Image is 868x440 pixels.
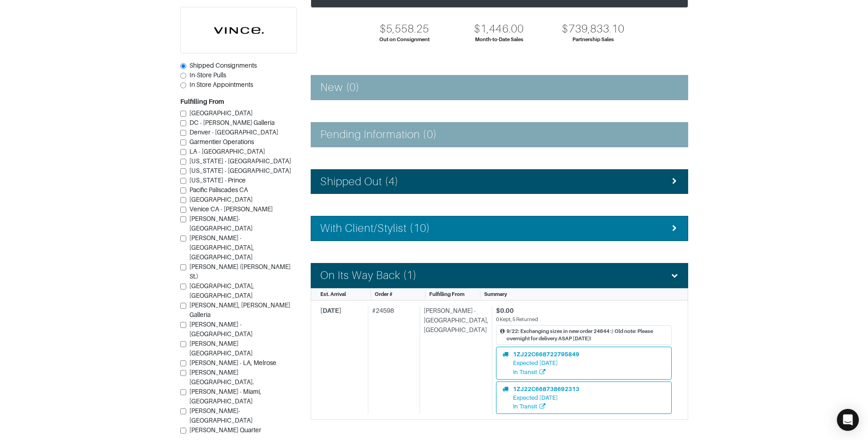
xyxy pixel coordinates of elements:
[837,409,859,431] div: Open Intercom Messenger
[507,327,668,343] div: 9/22: Exchanging sizes in new order 24644 :) Old note: Please overnight for delivery ASAP [DATE]!
[474,22,523,36] div: $1,446.00
[320,175,399,188] h4: Shipped Out (4)
[180,360,186,366] input: [PERSON_NAME] - LA, Melrose
[180,178,186,184] input: [US_STATE] - Prince
[180,140,186,145] input: Garmentier Operations
[513,368,579,376] div: In Transit
[189,186,248,193] span: Pacific Paliscades CA
[189,407,253,424] span: [PERSON_NAME]- [GEOGRAPHIC_DATA]
[320,81,360,94] h4: New (0)
[496,316,672,323] div: 0 Kept, 5 Returned
[180,111,186,117] input: [GEOGRAPHIC_DATA]
[189,301,290,318] span: [PERSON_NAME], [PERSON_NAME] Galleria
[180,303,186,309] input: [PERSON_NAME], [PERSON_NAME] Galleria
[189,109,253,117] span: [GEOGRAPHIC_DATA]
[320,291,346,297] span: Est. Arrival
[180,149,186,155] input: LA - [GEOGRAPHIC_DATA]
[484,291,507,297] span: Summary
[180,130,186,136] input: Denver - [GEOGRAPHIC_DATA]
[189,167,291,174] span: [US_STATE] - [GEOGRAPHIC_DATA]
[180,284,186,290] input: [GEOGRAPHIC_DATA], [GEOGRAPHIC_DATA]
[496,381,672,414] a: 1ZJ22C668738692313Expected [DATE]In Transit
[320,222,430,235] h4: With Client/Stylist (10)
[189,282,254,299] span: [GEOGRAPHIC_DATA], [GEOGRAPHIC_DATA]
[180,408,186,414] input: [PERSON_NAME]- [GEOGRAPHIC_DATA]
[180,341,186,347] input: [PERSON_NAME][GEOGRAPHIC_DATA]
[562,22,625,36] div: $739,833.10
[189,205,273,213] span: Venice CA - [PERSON_NAME]
[189,196,253,203] span: [GEOGRAPHIC_DATA]
[180,159,186,165] input: [US_STATE] - [GEOGRAPHIC_DATA]
[380,22,429,36] div: $5,558.25
[572,36,614,43] div: Partnership Sales
[180,389,186,395] input: [PERSON_NAME] - Miami, [GEOGRAPHIC_DATA]
[379,36,430,43] div: Out on Consignment
[513,393,579,402] div: Expected [DATE]
[189,369,254,386] span: [PERSON_NAME][GEOGRAPHIC_DATA].
[180,120,186,126] input: DC - [PERSON_NAME] Galleria
[180,428,186,434] input: [PERSON_NAME] Quarter
[189,62,257,69] span: Shipped Consignments
[180,207,186,213] input: Venice CA - [PERSON_NAME]
[513,402,579,411] div: In Transit
[513,350,579,359] div: 1ZJ22C668722795849
[320,128,437,141] h4: Pending Information (0)
[320,307,341,314] span: [DATE]
[180,370,186,376] input: [PERSON_NAME][GEOGRAPHIC_DATA].
[189,263,291,280] span: [PERSON_NAME] ([PERSON_NAME] St.)
[189,81,253,88] span: In Store Appointments
[375,291,393,297] span: Order #
[189,119,275,126] span: DC - [PERSON_NAME] Galleria
[181,7,297,53] img: cyAkLTq7csKWtL9WARqkkVaF.png
[189,138,254,145] span: Garmentier Operations
[180,216,186,222] input: [PERSON_NAME]-[GEOGRAPHIC_DATA]
[189,426,261,434] span: [PERSON_NAME] Quarter
[180,236,186,241] input: [PERSON_NAME] - [GEOGRAPHIC_DATA], [GEOGRAPHIC_DATA]
[513,359,579,367] div: Expected [DATE]
[429,291,464,297] span: Fulfilling From
[189,71,226,79] span: In-Store Pulls
[189,340,253,357] span: [PERSON_NAME][GEOGRAPHIC_DATA]
[189,234,254,261] span: [PERSON_NAME] - [GEOGRAPHIC_DATA], [GEOGRAPHIC_DATA]
[180,168,186,174] input: [US_STATE] - [GEOGRAPHIC_DATA]
[189,359,276,366] span: [PERSON_NAME] - LA, Melrose
[189,157,291,165] span: [US_STATE] - [GEOGRAPHIC_DATA]
[368,306,416,414] div: # 24598
[180,73,186,79] input: In-Store Pulls
[420,306,488,414] div: [PERSON_NAME] - [GEOGRAPHIC_DATA], [GEOGRAPHIC_DATA]
[189,388,261,405] span: [PERSON_NAME] - Miami, [GEOGRAPHIC_DATA]
[180,322,186,328] input: [PERSON_NAME] - [GEOGRAPHIC_DATA]
[180,63,186,69] input: Shipped Consignments
[189,148,265,155] span: LA - [GEOGRAPHIC_DATA]
[513,385,579,393] div: 1ZJ22C668738692313
[189,215,253,232] span: [PERSON_NAME]-[GEOGRAPHIC_DATA]
[320,269,417,282] h4: On Its Way Back (1)
[496,347,672,380] a: 1ZJ22C668722795849Expected [DATE]In Transit
[189,321,253,338] span: [PERSON_NAME] - [GEOGRAPHIC_DATA]
[475,36,523,43] div: Month-to-Date Sales
[180,197,186,203] input: [GEOGRAPHIC_DATA]
[180,82,186,88] input: In Store Appointments
[189,129,278,136] span: Denver - [GEOGRAPHIC_DATA]
[189,177,246,184] span: [US_STATE] - Prince
[180,264,186,270] input: [PERSON_NAME] ([PERSON_NAME] St.)
[180,97,224,107] label: Fulfilling From
[496,306,672,316] div: $0.00
[180,188,186,193] input: Pacific Paliscades CA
